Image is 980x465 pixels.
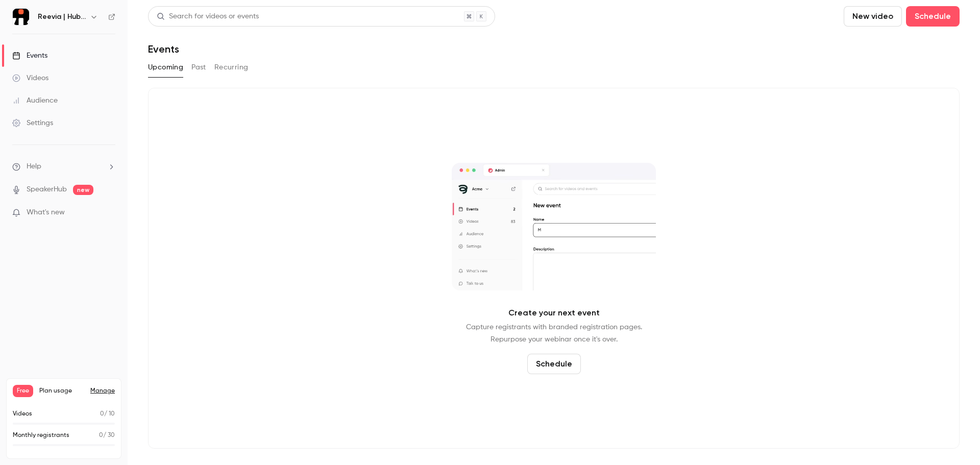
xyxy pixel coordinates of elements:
span: 0 [99,432,103,438]
a: Manage [90,387,115,395]
button: New video [844,6,902,27]
h6: Reevia | HubSpot Solutions Partner [38,12,86,22]
div: Events [12,51,47,61]
div: Search for videos or events [157,11,259,22]
span: Plan usage [39,387,84,395]
h1: Events [148,43,179,55]
img: Reevia | HubSpot Solutions Partner [13,9,29,25]
div: Videos [12,73,48,83]
span: Help [27,161,41,172]
span: 0 [100,411,104,417]
button: Upcoming [148,59,183,76]
iframe: Noticeable Trigger [103,208,115,217]
p: / 30 [99,431,115,440]
button: Past [191,59,206,76]
span: What's new [27,207,65,218]
span: Free [13,385,33,397]
div: Settings [12,118,53,128]
button: Schedule [906,6,960,27]
p: Videos [13,409,32,419]
a: SpeakerHub [27,184,67,195]
p: Create your next event [508,307,600,319]
p: Monthly registrants [13,431,69,440]
span: new [73,185,93,195]
li: help-dropdown-opener [12,161,115,172]
button: Schedule [527,354,581,374]
p: / 10 [100,409,115,419]
button: Recurring [214,59,249,76]
div: Audience [12,95,58,106]
p: Capture registrants with branded registration pages. Repurpose your webinar once it's over. [466,321,642,346]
